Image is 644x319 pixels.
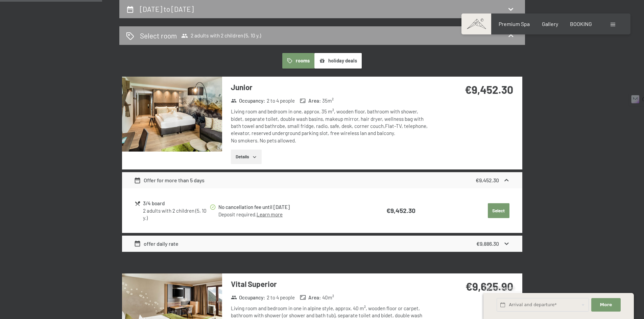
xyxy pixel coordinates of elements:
h3: Vital Superior [231,279,432,289]
span: 2 adults with 2 children (5, 10 y.) [181,32,261,39]
div: offer daily rate [134,240,178,248]
strong: €9,452.30 [476,177,499,183]
h2: Select room [140,31,177,41]
strong: Area : [300,294,321,301]
div: No cancellation fee until [DATE] [218,203,359,211]
strong: €9,886.30 [476,240,499,247]
a: Learn more [257,211,283,217]
button: holiday deals [314,53,362,69]
strong: Area : [300,97,321,104]
div: Offer for more than 5 days€9,452.30 [122,172,522,188]
div: Deposit required. [218,211,359,218]
img: mss_renderimg.php [122,77,222,152]
h3: Junior [231,82,432,92]
strong: €9,452.30 [386,207,415,214]
button: More [591,298,620,312]
span: More [600,302,612,308]
a: Gallery [542,21,558,27]
button: Details [231,150,262,164]
strong: €9,625.90 [466,280,513,293]
div: Offer for more than 5 days [134,176,205,184]
a: Premium Spa [499,21,530,27]
span: 2 to 4 people [267,97,295,104]
span: 40 m² [322,294,334,301]
div: 3/4 board [143,200,209,207]
div: 2 adults with 2 children (5, 10 y.) [143,207,209,222]
div: Living room and bedroom in one, approx. 35 m², wooden floor, bathroom with shower, bidet, separat... [231,108,432,144]
span: 2 to 4 people [267,294,295,301]
button: rooms [282,53,314,69]
button: Select [488,203,509,218]
div: offer daily rate€9,886.30 [122,236,522,252]
strong: Occupancy : [231,294,265,301]
a: BOOKING [570,21,592,27]
span: 35 m² [322,97,334,104]
strong: €9,452.30 [465,83,513,96]
span: Express request [483,285,515,291]
strong: Occupancy : [231,97,265,104]
h2: [DATE] to [DATE] [140,5,194,13]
